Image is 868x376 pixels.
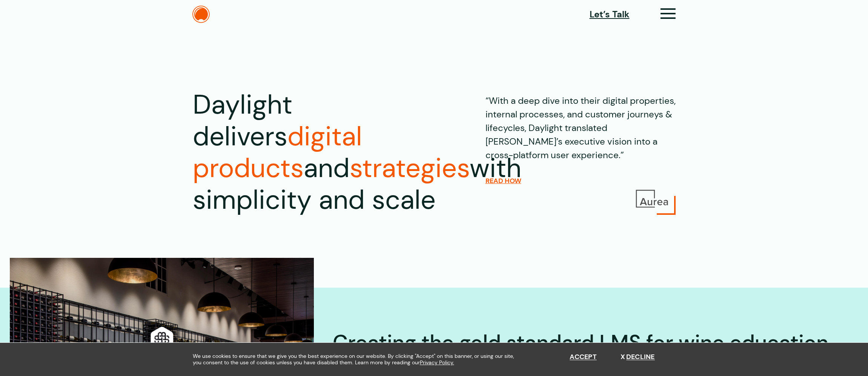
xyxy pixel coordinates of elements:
img: Aurea Logo [634,188,670,209]
a: Privacy Policy. [420,359,454,366]
p: “With a deep dive into their digital properties, internal processes, and customer journeys & life... [485,89,676,162]
img: The Daylight Studio Logo [192,6,210,23]
span: strategies [350,151,470,185]
span: digital products [193,119,362,185]
h2: Creating the gold standard LMS for wine education [333,329,828,356]
a: READ HOW [485,177,521,185]
button: Accept [570,353,597,361]
span: We use cookies to ensure that we give you the best experience on our website. By clicking "Accept... [193,353,521,366]
h1: Daylight delivers and with simplicity and scale [193,89,436,216]
a: Let’s Talk [590,8,630,21]
button: Decline [621,353,655,361]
